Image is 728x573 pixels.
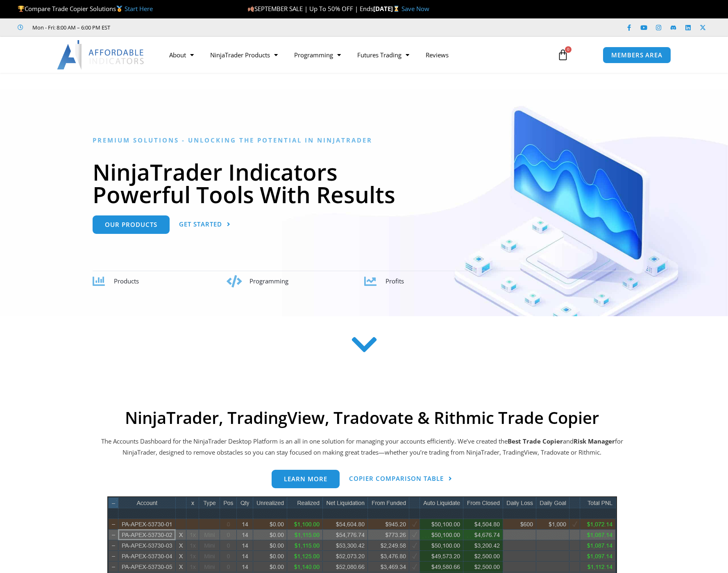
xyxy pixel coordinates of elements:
[125,5,153,13] a: Start Here
[179,221,222,227] span: Get Started
[373,5,401,13] strong: [DATE]
[286,45,349,64] a: Programming
[508,437,563,445] b: Best Trade Copier
[93,161,635,206] h1: NinjaTrader Indicators Powerful Tools With Results
[161,45,202,64] a: About
[18,6,24,12] img: 🏆
[57,40,145,70] img: LogoAI | Affordable Indicators – NinjaTrader
[179,215,231,234] a: Get Started
[248,6,254,12] img: 🍂
[272,470,340,488] a: Learn more
[417,45,457,64] a: Reviews
[545,43,581,67] a: 0
[349,45,417,64] a: Futures Trading
[114,277,139,285] span: Products
[30,23,110,32] span: Mon - Fri: 8:00 AM – 6:00 PM EST
[202,45,286,64] a: NinjaTrader Products
[284,476,327,482] span: Learn more
[386,277,404,285] span: Profits
[611,52,662,58] span: MEMBERS AREA
[100,408,624,428] h2: NinjaTrader, TradingView, Tradovate & Rithmic Trade Copier
[565,46,572,53] span: 0
[116,6,122,12] img: 🥇
[161,45,548,64] nav: Menu
[105,222,157,228] span: Our Products
[393,6,399,12] img: ⌛
[349,470,452,488] a: Copier Comparison Table
[401,5,429,13] a: Save Now
[247,5,373,13] span: SEPTEMBER SALE | Up To 50% OFF | Ends
[603,47,671,63] a: MEMBERS AREA
[122,23,245,32] iframe: Customer reviews powered by Trustpilot
[574,437,615,445] strong: Risk Manager
[349,476,444,482] span: Copier Comparison Table
[18,5,153,13] span: Compare Trade Copier Solutions
[93,136,635,144] h6: Premium Solutions - Unlocking the Potential in NinjaTrader
[100,436,624,459] p: The Accounts Dashboard for the NinjaTrader Desktop Platform is an all in one solution for managin...
[249,277,288,285] span: Programming
[93,215,170,234] a: Our Products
